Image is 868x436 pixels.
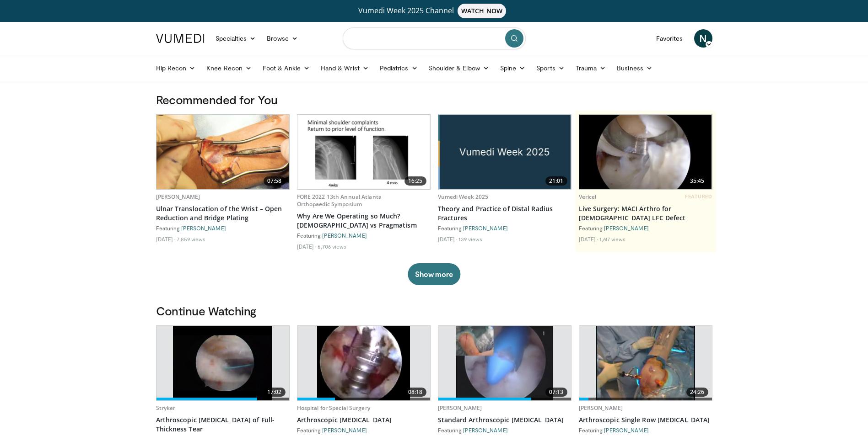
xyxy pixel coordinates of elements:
[156,115,289,189] img: 80c898ec-831a-42b7-be05-3ed5b3dfa407.620x360_q85_upscale.jpg
[579,204,712,223] a: Live Surgery: MACI Arthro for [DEMOGRAPHIC_DATA] LFC Defect
[694,29,712,48] a: N
[156,404,176,412] a: Stryker
[297,415,431,425] a: Arthroscopic [MEDICAL_DATA]
[404,176,426,186] span: 16:25
[297,404,370,412] a: Hospital for Special Surgery
[604,427,649,433] a: [PERSON_NAME]
[297,115,430,189] img: 99079dcb-b67f-40ef-8516-3995f3d1d7db.620x360_q85_upscale.jpg
[177,235,205,243] li: 7,859 views
[531,59,570,77] a: Sports
[579,235,598,243] li: [DATE]
[156,204,290,223] a: Ulnar Translocation of the Wrist – Open Reduction and Bridge Plating
[611,59,658,77] a: Business
[297,326,430,400] a: 08:18
[317,326,410,400] img: 10051_3.png.620x360_q85_upscale.jpg
[423,59,495,77] a: Shoulder & Elbow
[318,243,346,250] li: 6,706 views
[210,29,262,48] a: Specialties
[438,193,489,201] a: Vumedi Week 2025
[322,232,367,239] a: [PERSON_NAME]
[579,193,597,201] a: Vericel
[686,388,708,397] span: 24:26
[343,27,526,49] input: Search topics, interventions
[599,235,625,243] li: 1,617 views
[545,176,567,186] span: 21:01
[438,415,571,425] a: Standard Arthroscopic [MEDICAL_DATA]
[438,115,571,189] img: 00376a2a-df33-4357-8f72-5b9cd9908985.jpg.620x360_q85_upscale.jpg
[156,115,289,189] a: 07:58
[264,176,286,186] span: 07:58
[264,388,286,397] span: 17:02
[456,326,553,400] img: 38854_0000_3.png.620x360_q85_upscale.jpg
[257,59,315,77] a: Foot & Ankle
[297,243,317,250] li: [DATE]
[315,59,374,77] a: Hand & Wrist
[579,115,712,189] img: eb023345-1e2d-4374-a840-ddbc99f8c97c.620x360_q85_upscale.jpg
[173,326,273,400] img: 0cf9f1b3-02be-4328-b963-8051aca673b4.620x360_q85_upscale.jpg
[156,415,290,434] a: Arthroscopic [MEDICAL_DATA] of Full-Thickness Tear
[297,115,430,189] a: 16:25
[438,235,458,243] li: [DATE]
[151,59,201,77] a: Hip Recon
[297,212,431,230] a: Why Are We Operating so Much? [DEMOGRAPHIC_DATA] vs Pragmatism
[495,59,531,77] a: Spine
[596,326,695,400] img: 286869_0000_1.png.620x360_q85_upscale.jpg
[181,225,226,231] a: [PERSON_NAME]
[297,193,382,208] a: FORE 2022 13th Annual Atlanta Orthopaedic Symposium
[545,388,567,397] span: 07:13
[579,224,712,232] div: Featuring:
[651,29,689,48] a: Favorites
[157,4,711,18] a: Vumedi Week 2025 ChannelWATCH NOW
[463,427,508,433] a: [PERSON_NAME]
[408,263,460,285] button: Show more
[374,59,423,77] a: Pediatrics
[604,225,649,231] a: [PERSON_NAME]
[570,59,612,77] a: Trauma
[156,235,176,243] li: [DATE]
[297,232,431,239] div: Featuring:
[685,193,712,200] span: FEATURED
[201,59,257,77] a: Knee Recon
[261,29,303,48] a: Browse
[438,224,571,232] div: Featuring:
[579,326,712,400] a: 24:26
[579,426,712,434] div: Featuring:
[686,176,708,186] span: 35:45
[579,115,712,189] a: 35:45
[579,404,623,412] a: [PERSON_NAME]
[156,224,290,232] div: Featuring:
[438,115,571,189] a: 21:01
[297,426,431,434] div: Featuring:
[579,415,712,425] a: Arthroscopic Single Row [MEDICAL_DATA]
[438,404,482,412] a: [PERSON_NAME]
[463,225,508,231] a: [PERSON_NAME]
[156,193,200,201] a: [PERSON_NAME]
[438,426,571,434] div: Featuring:
[156,92,712,107] h3: Recommended for You
[404,388,426,397] span: 08:18
[156,326,289,400] a: 17:02
[322,427,367,433] a: [PERSON_NAME]
[458,4,506,18] span: WATCH NOW
[156,34,205,43] img: VuMedi Logo
[438,326,571,400] a: 07:13
[156,303,712,318] h3: Continue Watching
[438,204,571,223] a: Theory and Practice of Distal Radius Fractures
[458,235,482,243] li: 139 views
